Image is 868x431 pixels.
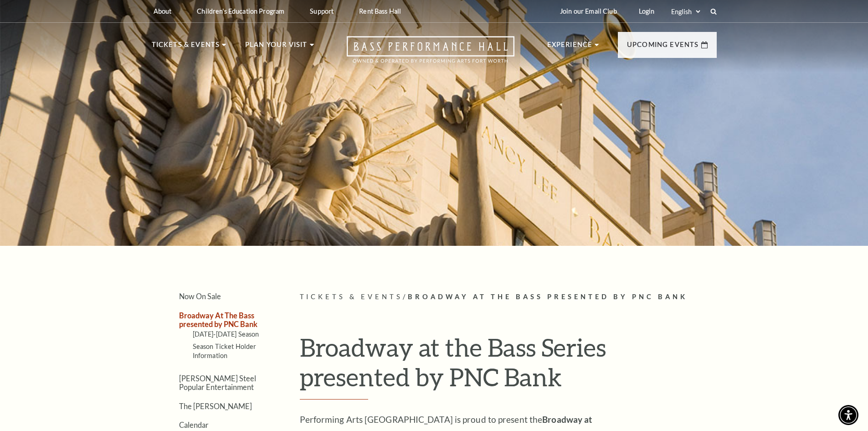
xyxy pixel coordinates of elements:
[245,39,308,56] p: Plan Your Visit
[179,311,257,328] a: Broadway At The Bass presented by PNC Bank
[193,343,257,359] a: Season Ticket Holder Information
[179,292,221,301] a: Now On Sale
[627,39,699,56] p: Upcoming Events
[359,7,401,15] p: Rent Bass Hall
[300,293,403,301] span: Tickets & Events
[179,374,256,391] a: [PERSON_NAME] Steel Popular Entertainment
[197,7,284,15] p: Children's Education Program
[300,332,717,400] h1: Broadway at the Bass Series presented by PNC Bank
[152,39,220,56] p: Tickets & Events
[193,330,259,338] a: [DATE]-[DATE] Season
[838,405,858,425] div: Accessibility Menu
[179,402,252,410] a: The [PERSON_NAME]
[300,291,717,303] p: /
[669,7,702,16] select: Select:
[179,421,209,429] a: Calendar
[314,36,547,72] a: Open this option
[154,7,172,15] p: About
[408,293,688,301] span: Broadway At The Bass presented by PNC Bank
[547,39,593,56] p: Experience
[310,7,334,15] p: Support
